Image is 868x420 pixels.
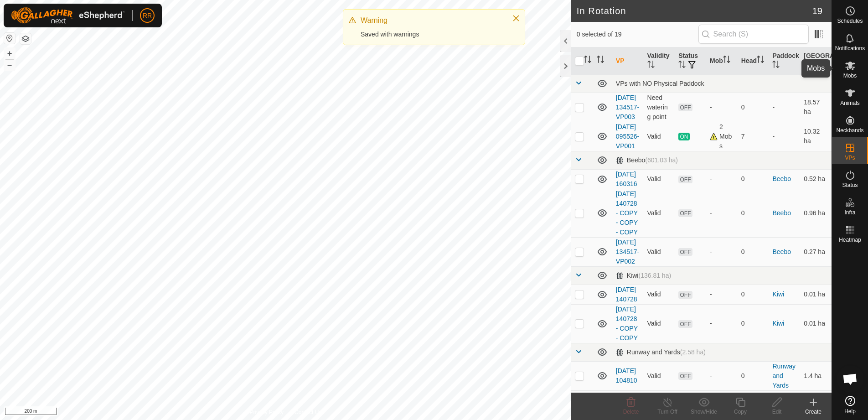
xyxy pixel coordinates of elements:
[680,348,706,356] span: (2.58 ha)
[800,304,832,343] td: 0.01 ha
[4,33,15,44] button: Reset Map
[645,156,678,164] span: (601.03 ha)
[772,290,784,298] a: Kiwi
[710,103,734,112] div: -
[644,169,675,189] td: Valid
[678,62,686,69] p-sorticon: Activate to sort
[710,247,734,257] div: -
[800,390,832,420] td: 1.45 ha
[710,122,734,151] div: 2 Mobs
[644,390,675,420] td: Valid
[710,174,734,184] div: -
[772,209,790,217] a: Beebo
[577,5,812,16] h2: In Rotation
[675,47,706,75] th: Status
[738,47,769,75] th: Head
[686,408,722,416] div: Show/Hide
[772,248,790,255] a: Beebo
[616,156,678,164] div: Beebo
[800,189,832,237] td: 0.96 ha
[638,272,671,279] span: (136.81 ha)
[644,189,675,237] td: Valid
[738,237,769,266] td: 0
[800,169,832,189] td: 0.52 ha
[644,285,675,304] td: Valid
[616,190,638,236] a: [DATE] 140728 - COPY - COPY - COPY
[11,7,125,24] img: Gallagher Logo
[616,306,638,342] a: [DATE] 140728 - COPY - COPY
[612,47,644,75] th: VP
[623,409,639,415] span: Delete
[845,155,855,161] span: VPs
[837,18,863,24] span: Schedules
[800,285,832,304] td: 0.01 ha
[812,4,822,18] span: 19
[738,189,769,237] td: 0
[249,408,284,416] a: Privacy Policy
[800,93,832,122] td: 18.57 ha
[844,210,855,215] span: Infra
[678,176,692,183] span: OFF
[577,30,698,39] span: 0 selected of 19
[843,73,857,78] span: Mobs
[4,48,15,59] button: +
[616,286,637,303] a: [DATE] 140728
[759,408,795,416] div: Edit
[143,11,152,21] span: RR
[795,408,832,416] div: Create
[616,80,828,87] div: VPs with NO Physical Paddock
[738,122,769,151] td: 7
[678,133,689,140] span: ON
[597,57,604,64] p-sorticon: Activate to sort
[678,248,692,256] span: OFF
[698,25,809,44] input: Search (S)
[772,392,796,418] a: Runway and Yards
[644,93,675,122] td: Need watering point
[616,171,637,187] a: [DATE] 160316
[361,30,503,39] div: Saved with warnings
[722,408,759,416] div: Copy
[772,363,796,389] a: Runway and Yards
[738,93,769,122] td: 0
[836,128,863,133] span: Neckbands
[644,47,675,75] th: Validity
[832,392,868,418] a: Help
[839,237,861,243] span: Heatmap
[584,57,591,64] p-sorticon: Activate to sort
[818,62,825,69] p-sorticon: Activate to sort
[678,320,692,328] span: OFF
[837,365,864,393] a: Open chat
[4,60,15,71] button: –
[738,361,769,390] td: 0
[835,46,865,51] span: Notifications
[294,408,321,416] a: Contact Us
[510,12,522,25] button: Close
[706,47,738,75] th: Mob
[772,62,780,69] p-sorticon: Activate to sort
[616,123,639,150] a: [DATE] 095526-VP001
[844,409,856,414] span: Help
[738,169,769,189] td: 0
[800,47,832,75] th: [GEOGRAPHIC_DATA] Area
[738,285,769,304] td: 0
[738,390,769,420] td: 0
[769,93,800,122] td: -
[616,239,639,265] a: [DATE] 134517-VP002
[678,104,692,111] span: OFF
[616,392,638,418] a: [DATE] 104810 - COPY
[616,367,637,384] a: [DATE] 104810
[678,209,692,217] span: OFF
[772,175,790,182] a: Beebo
[840,100,860,106] span: Animals
[644,237,675,266] td: Valid
[800,122,832,151] td: 10.32 ha
[644,361,675,390] td: Valid
[361,15,503,26] div: Warning
[647,62,655,69] p-sorticon: Activate to sort
[710,371,734,381] div: -
[678,291,692,299] span: OFF
[710,208,734,218] div: -
[616,94,639,120] a: [DATE] 134517-VP003
[678,372,692,380] span: OFF
[20,33,31,44] button: Map Layers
